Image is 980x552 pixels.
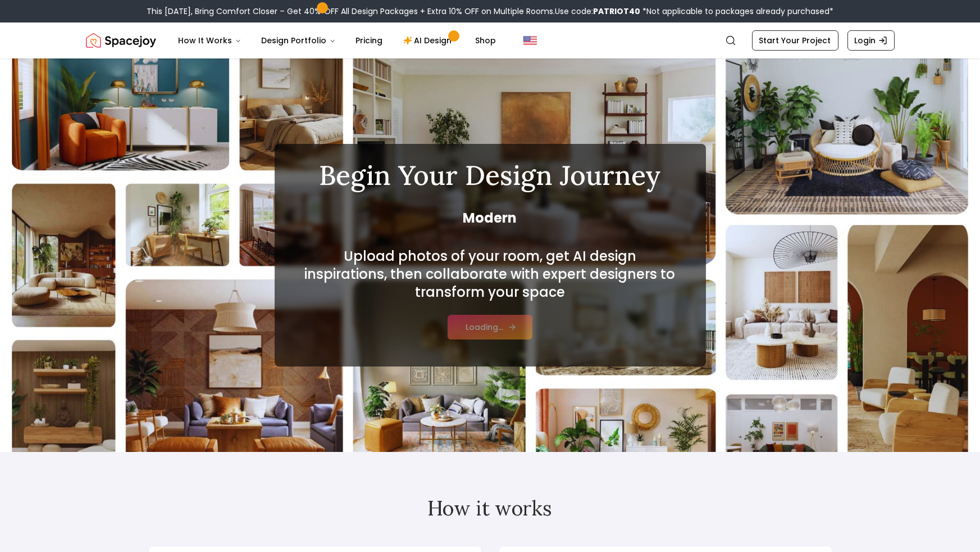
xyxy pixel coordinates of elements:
[523,34,537,47] img: United States
[847,30,895,51] a: Login
[302,162,679,189] h1: Begin Your Design Journey
[593,6,640,17] b: PATRIOT40
[149,497,832,519] h2: How it works
[170,29,505,52] nav: Main
[86,29,156,52] a: Spacejoy
[752,30,838,51] a: Start Your Project
[253,29,345,52] button: Design Portfolio
[170,29,250,52] button: How It Works
[394,29,464,52] a: AI Design
[86,29,156,52] img: Spacejoy Logo
[347,29,392,52] a: Pricing
[555,6,640,17] span: Use code:
[302,247,679,301] h2: Upload photos of your room, get AI design inspirations, then collaborate with expert designers to...
[147,6,833,17] div: This [DATE], Bring Comfort Closer – Get 40% OFF All Design Packages + Extra 10% OFF on Multiple R...
[640,6,833,17] span: *Not applicable to packages already purchased*
[302,209,679,227] span: Modern
[86,22,895,58] nav: Global
[467,29,505,52] a: Shop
